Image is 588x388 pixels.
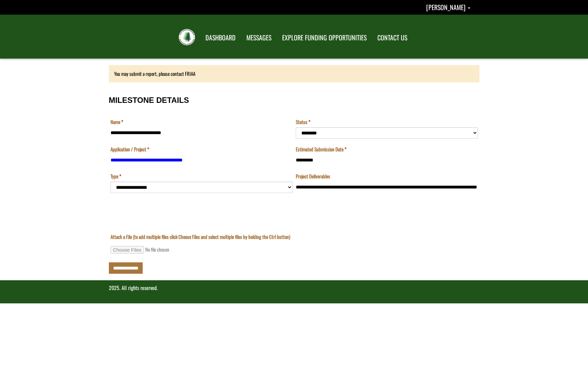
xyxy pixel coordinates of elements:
a: MESSAGES [242,30,276,46]
a: EXPLORE FUNDING OPPORTUNITIES [277,30,372,46]
div: You may submit a report, please contact FRIAA [109,65,479,82]
input: Name [111,127,293,139]
label: Project Deliverables [296,173,330,180]
textarea: Project Deliverables [296,182,478,214]
nav: Main Navigation [200,28,412,46]
a: DASHBOARD [201,30,241,46]
p: 2025 [109,284,479,292]
label: Status [296,118,310,125]
span: [PERSON_NAME] [426,2,465,12]
label: Attach a File (to add multiple files click Choose Files and select multiple files by holding the ... [111,233,290,240]
a: Dave Flynn [426,2,470,12]
input: Application / Project is a required field. [111,154,293,166]
label: Estimated Submission Date [296,146,346,153]
span: . All rights reserved. [119,284,158,292]
fieldset: MILESTONE DETAILS [109,89,479,220]
label: Name [111,118,123,125]
img: FRIAA Submissions Portal [179,29,195,45]
h3: MILESTONE DETAILS [109,96,479,104]
label: Application / Project [111,146,149,153]
div: Milestone Details [109,89,479,274]
a: CONTACT US [372,30,412,46]
label: Type [111,173,121,180]
input: Attach a File (to add multiple files click Choose Files and select multiple files by holding the ... [111,246,199,254]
